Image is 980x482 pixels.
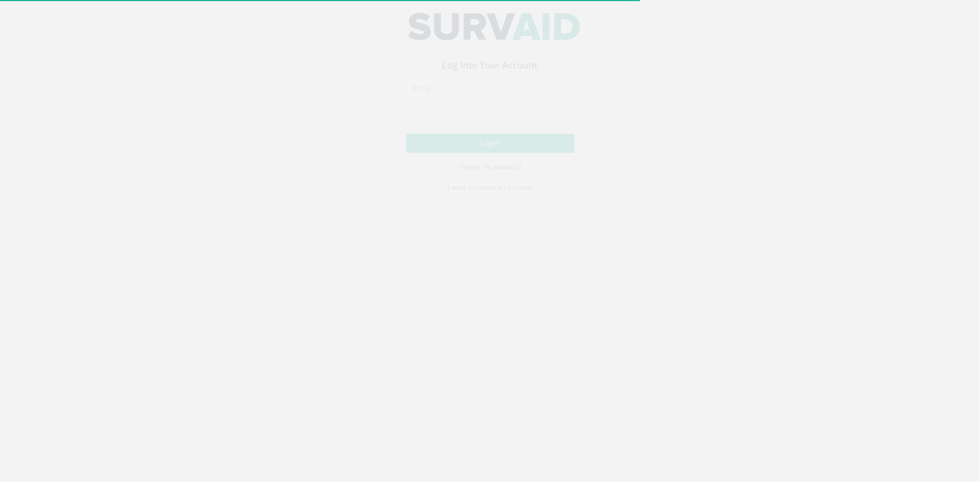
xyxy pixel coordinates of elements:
input: Email [406,89,575,108]
a: I want to create an account [406,189,575,206]
a: I forgot my password [459,171,522,181]
button: Login [406,144,575,163]
h3: Log Into Your Account [406,71,575,81]
small: I forgot my password [459,172,522,181]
